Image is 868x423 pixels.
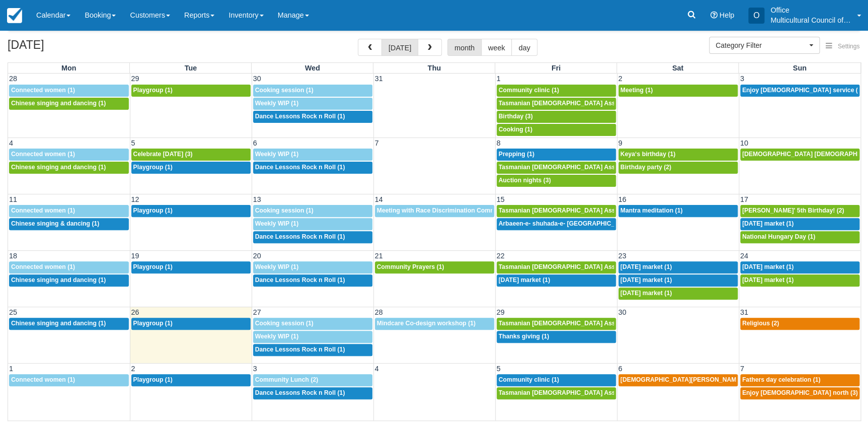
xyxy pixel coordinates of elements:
[130,308,140,316] span: 26
[133,164,173,171] span: Playgroup (1)
[499,87,559,94] span: Community clinic (1)
[497,162,616,174] a: Tasmanian [DEMOGRAPHIC_DATA] Association -Weekly Praying (1)
[740,231,860,243] a: National Hungary Day (1)
[770,15,851,25] p: Multicultural Council of [GEOGRAPHIC_DATA]
[739,75,745,83] span: 3
[253,85,372,97] a: Cooking session (1)
[748,8,764,24] div: O
[740,318,860,330] a: Religious (2)
[252,75,262,83] span: 30
[740,261,860,273] a: [DATE] market (1)
[499,151,534,158] span: Prepping (1)
[374,308,384,316] span: 28
[255,346,345,353] span: Dance Lessons Rock n Roll (1)
[130,75,140,83] span: 29
[617,75,623,83] span: 2
[253,344,372,356] a: Dance Lessons Rock n Roll (1)
[255,233,345,240] span: Dance Lessons Rock n Roll (1)
[739,365,745,373] span: 7
[617,252,627,260] span: 23
[9,261,129,273] a: Connected women (1)
[499,220,642,227] span: Arbaeen-e- shuhada-e- [GEOGRAPHIC_DATA] (1)
[497,374,616,386] a: Community clinic (1)
[499,113,533,120] span: Birthday (3)
[620,87,653,94] span: Meeting (1)
[9,162,129,174] a: Chinese singing and dancing (1)
[499,263,697,270] span: Tasmanian [DEMOGRAPHIC_DATA] Association -Weekly Praying (1)
[374,75,384,83] span: 31
[618,288,738,300] a: [DATE] market (1)
[739,139,749,147] span: 10
[742,276,794,284] span: [DATE] market (1)
[253,162,372,174] a: Dance Lessons Rock n Roll (1)
[499,177,551,184] span: Auction nights (3)
[255,151,299,158] span: Weekly WIP (1)
[9,149,129,161] a: Connected women (1)
[499,333,549,340] span: Thanks giving (1)
[740,387,860,399] a: Enjoy [DEMOGRAPHIC_DATA] north (3)
[497,98,616,110] a: Tasmanian [DEMOGRAPHIC_DATA] Association -Weekly Praying (1)
[742,233,815,240] span: National Hungary Day (1)
[133,376,173,383] span: Playgroup (1)
[61,64,76,72] span: Mon
[793,64,806,72] span: Sun
[130,252,140,260] span: 19
[131,205,251,217] a: Playgroup (1)
[185,64,197,72] span: Tue
[428,64,441,72] span: Thu
[618,205,738,217] a: Mantra meditation (1)
[742,87,863,94] span: Enjoy [DEMOGRAPHIC_DATA] service (3)
[618,374,738,386] a: [DEMOGRAPHIC_DATA][PERSON_NAME]’s birthday (1)
[740,85,860,97] a: Enjoy [DEMOGRAPHIC_DATA] service (3)
[497,149,616,161] a: Prepping (1)
[381,39,418,56] button: [DATE]
[496,365,502,373] span: 5
[11,151,75,158] span: Connected women (1)
[739,308,749,316] span: 31
[742,320,779,327] span: Religious (2)
[497,111,616,123] a: Birthday (3)
[497,387,616,399] a: Tasmanian [DEMOGRAPHIC_DATA] Association -Weekly Praying (1)
[11,320,106,327] span: Chinese singing and dancing (1)
[133,151,193,158] span: Celebrate [DATE] (3)
[740,218,860,230] a: [DATE] market (1)
[499,164,697,171] span: Tasmanian [DEMOGRAPHIC_DATA] Association -Weekly Praying (1)
[497,331,616,343] a: Thanks giving (1)
[499,207,697,214] span: Tasmanian [DEMOGRAPHIC_DATA] Association -Weekly Praying (1)
[253,149,372,161] a: Weekly WIP (1)
[618,149,738,161] a: Keya‘s birthday (1)
[253,218,372,230] a: Weekly WIP (1)
[377,263,444,270] span: Community Prayers (1)
[9,98,129,110] a: Chinese singing and dancing (1)
[820,39,865,54] button: Settings
[618,274,738,287] a: [DATE] market (1)
[838,43,859,50] span: Settings
[11,220,99,227] span: Chinese singing & dancing (1)
[497,274,616,287] a: [DATE] market (1)
[130,365,136,373] span: 2
[497,85,616,97] a: Community clinic (1)
[496,139,502,147] span: 8
[551,64,561,72] span: Fri
[497,175,616,187] a: Auction nights (3)
[131,149,251,161] a: Celebrate [DATE] (3)
[620,151,675,158] span: Keya‘s birthday (1)
[617,139,623,147] span: 9
[253,231,372,243] a: Dance Lessons Rock n Roll (1)
[255,207,313,214] span: Cooking session (1)
[255,263,299,270] span: Weekly WIP (1)
[252,308,262,316] span: 27
[255,164,345,171] span: Dance Lessons Rock n Roll (1)
[305,64,320,72] span: Wed
[740,274,860,287] a: [DATE] market (1)
[499,276,550,284] span: [DATE] market (1)
[742,220,794,227] span: [DATE] market (1)
[11,376,75,383] span: Connected women (1)
[617,308,627,316] span: 30
[374,365,380,373] span: 4
[739,195,749,203] span: 17
[374,252,384,260] span: 21
[9,218,129,230] a: Chinese singing & dancing (1)
[11,207,75,214] span: Connected women (1)
[742,207,844,214] span: [PERSON_NAME]' 5th Birthday! (2)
